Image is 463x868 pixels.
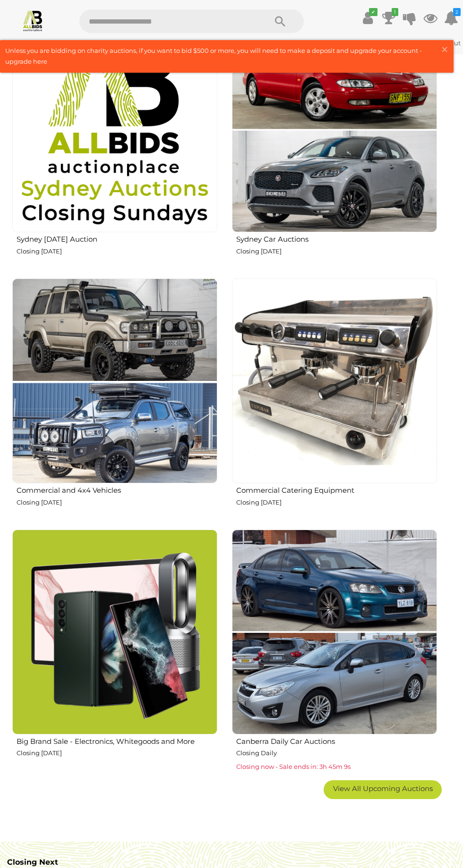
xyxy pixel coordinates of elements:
span: Closing now - Sale ends in: 3h 45m 9s [236,763,351,770]
a: Big Brand Sale - Electronics, Whitegoods and More Closing [DATE] [12,529,217,773]
img: Big Brand Sale - Electronics, Whitegoods and More [12,530,217,734]
a: nltransport [386,39,430,47]
a: 1 [382,9,396,26]
a: Commercial and 4x4 Vehicles Closing [DATE] [12,278,217,522]
a: Sydney [DATE] Auction Closing [DATE] [12,27,217,271]
strong: nltransport [386,39,429,47]
span: × [440,40,449,59]
a: Sydney Car Auctions Closing [DATE] [231,27,437,271]
b: Closing Next [7,858,58,867]
a: Commercial Catering Equipment Closing [DATE] [231,278,437,522]
img: Sydney Sunday Auction [12,27,217,232]
a: 2 [444,9,458,26]
img: Commercial Catering Equipment [232,278,437,483]
h2: Commercial Catering Equipment [236,484,437,495]
img: Canberra Daily Car Auctions [232,530,437,734]
a: ✔ [361,9,375,26]
i: 2 [453,8,461,16]
i: ✔ [369,8,377,16]
span: View All Upcoming Auctions [333,784,433,793]
button: Search [257,9,304,33]
p: Closing Daily [236,748,437,758]
h2: Big Brand Sale - Electronics, Whitegoods and More [17,735,217,746]
p: Closing [DATE] [17,497,217,508]
h2: Commercial and 4x4 Vehicles [17,484,217,495]
span: | [430,39,432,47]
p: Closing [DATE] [236,497,437,508]
a: Canberra Daily Car Auctions Closing Daily Closing now - Sale ends in: 3h 45m 9s [231,529,437,773]
h2: Sydney [DATE] Auction [17,233,217,244]
a: View All Upcoming Auctions [324,780,442,799]
h2: Sydney Car Auctions [236,233,437,244]
i: 1 [392,8,398,16]
p: Closing [DATE] [236,246,437,257]
a: Sign Out [433,39,461,47]
img: Sydney Car Auctions [232,27,437,232]
img: Commercial and 4x4 Vehicles [12,278,217,483]
img: Allbids.com.au [22,9,44,32]
h2: Canberra Daily Car Auctions [236,735,437,746]
p: Closing [DATE] [17,748,217,758]
p: Closing [DATE] [17,246,217,257]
